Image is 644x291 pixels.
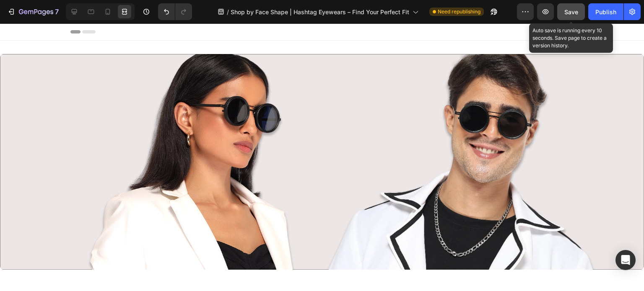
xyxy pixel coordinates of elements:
[227,8,229,16] span: /
[55,7,59,17] p: 7
[564,8,578,15] span: Save
[438,8,480,15] span: Need republishing
[595,8,616,16] div: Publish
[158,3,192,20] div: Undo/Redo
[588,3,623,20] button: Publish
[3,3,62,20] button: 7
[615,250,636,270] div: Open Intercom Messenger
[557,3,585,20] button: Save
[231,8,409,16] span: Shop by Face Shape | Hashtag Eyewears – Find Your Perfect Fit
